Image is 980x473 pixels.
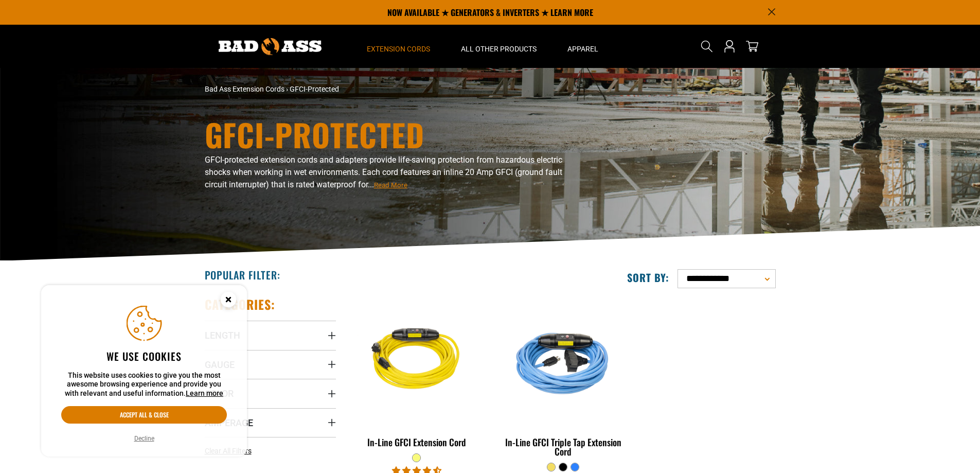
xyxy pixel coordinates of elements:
[61,371,227,398] p: This website uses cookies to give you the most awesome browsing experience and provide you with r...
[205,321,336,349] summary: Length
[205,268,280,282] h2: Popular Filter:
[352,302,482,420] img: Yellow
[567,44,598,54] span: Apparel
[61,349,227,363] h2: We use cookies
[498,302,628,420] img: Light Blue
[286,85,288,93] span: ›
[205,155,562,189] span: GFCI-protected extension cords and adapters provide life-saving protection from hazardous electri...
[219,38,322,55] img: Bad Ass Extension Cords
[699,38,715,55] summary: Search
[41,285,247,457] aside: Cookie Consent
[205,85,284,93] a: Bad Ass Extension Cords
[497,296,629,462] a: Light Blue In-Line GFCI Triple Tap Extension Cord
[205,408,336,437] summary: Amperage
[351,437,483,447] div: In-Line GFCI Extension Cord
[205,84,580,95] nav: breadcrumbs
[367,44,430,54] span: Extension Cords
[290,85,339,93] span: GFCI-Protected
[374,181,407,189] span: Read More
[205,350,336,379] summary: Gauge
[351,296,483,453] a: Yellow In-Line GFCI Extension Cord
[351,25,446,68] summary: Extension Cords
[627,271,669,284] label: Sort by:
[461,44,537,54] span: All Other Products
[61,406,227,424] button: Accept all & close
[205,379,336,408] summary: Color
[497,437,629,456] div: In-Line GFCI Triple Tap Extension Cord
[186,389,223,397] a: Learn more
[446,25,552,68] summary: All Other Products
[552,25,614,68] summary: Apparel
[205,119,580,150] h1: GFCI-Protected
[131,433,157,444] button: Decline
